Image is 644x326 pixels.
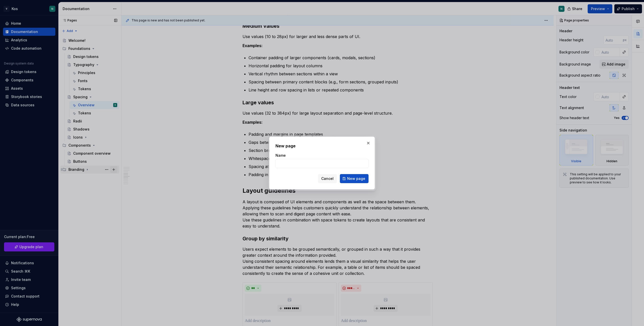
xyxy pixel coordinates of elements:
button: New page [340,174,369,183]
label: Name [275,153,286,158]
h2: New page [275,143,369,149]
button: Cancel [318,174,337,183]
span: Cancel [321,176,334,181]
span: New page [347,176,365,181]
